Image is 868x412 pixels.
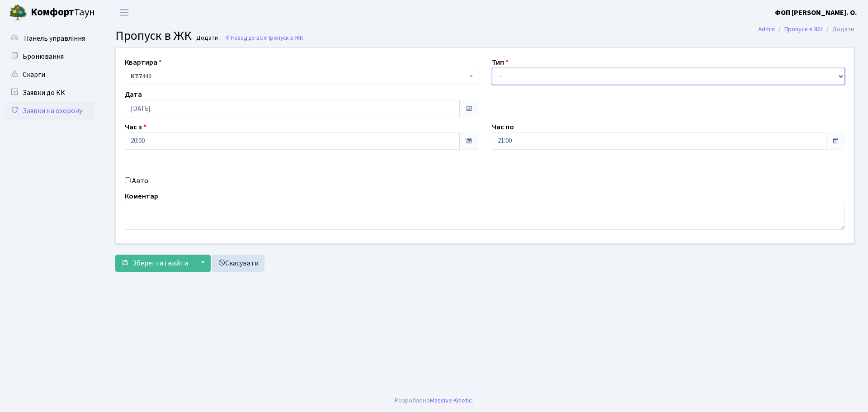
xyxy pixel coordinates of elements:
[492,57,509,68] label: Тип
[492,122,514,133] label: Час по
[225,33,303,42] a: Назад до всіхПропуск в ЖК
[5,84,95,102] a: Заявки до КК
[775,8,857,18] b: ФОП [PERSON_NAME]. О.
[5,66,95,84] a: Скарги
[266,33,303,42] span: Пропуск в ЖК
[125,89,142,100] label: Дата
[212,255,264,272] a: Скасувати
[194,34,221,42] small: Додати .
[115,27,192,45] span: Пропуск в ЖК
[775,7,857,18] a: ФОП [PERSON_NAME]. О.
[125,191,158,202] label: Коментар
[9,4,27,22] img: logo.png
[5,102,95,120] a: Заявки на охорону
[430,396,472,405] a: Massive Kinetic
[758,24,775,34] a: Admin
[125,68,478,85] span: <b>КТ7</b>&nbsp;&nbsp;&nbsp;446
[745,20,868,39] nav: breadcrumb
[24,33,85,43] span: Панель управління
[131,72,142,81] b: КТ7
[125,57,162,68] label: Квартира
[131,72,467,81] span: <b>КТ7</b>&nbsp;&nbsp;&nbsp;446
[125,122,146,133] label: Час з
[784,24,823,34] a: Пропуск в ЖК
[5,47,95,66] a: Бронювання
[31,5,74,19] b: Комфорт
[395,396,473,406] div: Розроблено .
[31,5,95,20] span: Таун
[115,255,194,272] button: Зберегти і вийти
[132,175,148,186] label: Авто
[823,24,854,34] li: Додати
[113,5,136,20] button: Переключити навігацію
[132,258,188,268] span: Зберегти і вийти
[5,29,95,47] a: Панель управління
